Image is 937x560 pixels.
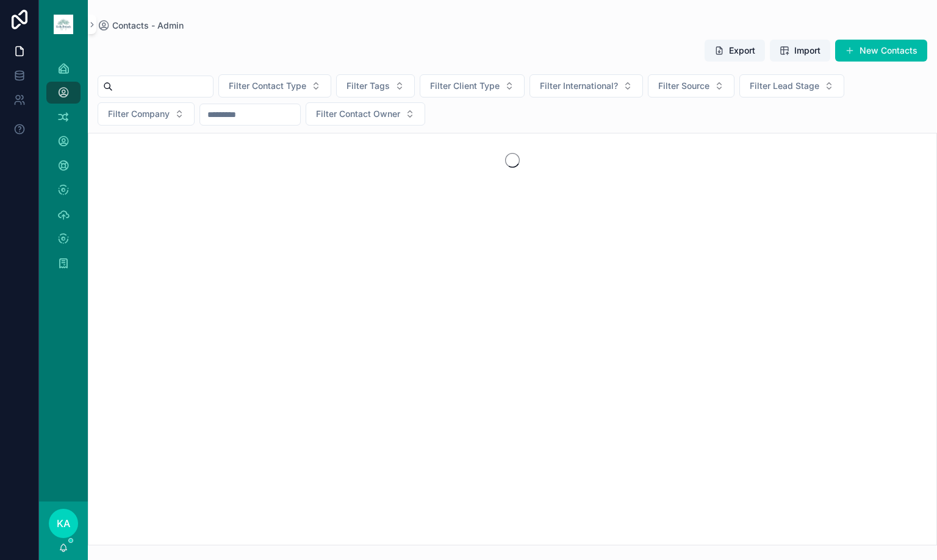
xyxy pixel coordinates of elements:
span: KA [57,516,70,531]
span: Filter Client Type [430,80,500,92]
img: App logo [54,15,73,34]
button: Select Button [336,74,415,97]
button: Import [770,40,830,62]
span: Filter Contact Type [229,80,306,92]
a: Contacts - Admin [98,19,184,32]
button: New Contacts [835,40,927,62]
span: Filter Contact Owner [316,108,400,120]
button: Select Button [98,102,195,126]
span: Filter Tags [346,80,390,92]
button: Select Button [218,74,331,97]
span: Import [794,44,820,57]
span: Filter Lead Stage [750,80,819,92]
span: Filter Source [658,80,709,92]
button: Select Button [530,74,643,97]
button: Select Button [739,74,844,97]
button: Select Button [420,74,525,97]
span: Filter International? [540,80,618,92]
span: Filter Company [108,108,170,120]
span: Contacts - Admin [112,19,184,32]
button: Select Button [306,102,425,126]
div: scrollable content [39,49,88,290]
button: Select Button [648,74,734,97]
button: Export [705,40,765,62]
